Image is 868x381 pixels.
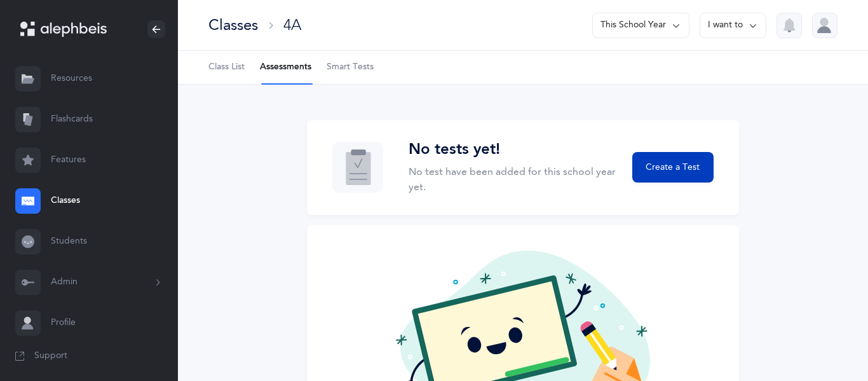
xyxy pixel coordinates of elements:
[592,13,689,38] button: This School Year
[327,61,374,74] span: Smart Tests
[208,15,258,36] div: Classes
[700,13,766,38] button: I want to
[409,141,617,159] h3: No tests yet!
[646,161,700,174] span: Create a Test
[409,164,617,195] p: No test have been added for this school year yet.
[632,152,714,183] button: Create a Test
[34,350,67,363] span: Support
[283,15,301,36] div: 4A
[208,61,245,74] span: Class List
